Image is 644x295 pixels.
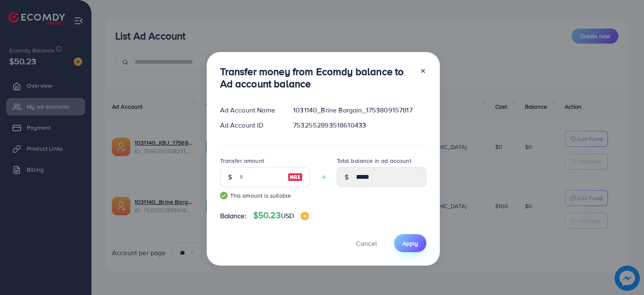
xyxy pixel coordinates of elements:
div: Ad Account Name [213,105,287,115]
img: image [288,172,303,182]
button: Apply [394,234,426,252]
span: Apply [402,239,418,248]
button: Cancel [345,234,387,252]
img: guide [220,192,228,199]
div: 7532552893518610433 [286,120,433,130]
h4: $50.23 [253,210,309,221]
div: 1031140_Brine Bargain_1753809157817 [286,105,433,115]
small: This amount is suitable [220,191,310,200]
h3: Transfer money from Ecomdy balance to Ad account balance [220,65,413,90]
label: Transfer amount [220,157,264,165]
img: image [301,212,309,220]
label: Total balance in ad account [337,157,411,165]
span: USD [281,211,294,220]
span: Cancel [356,239,377,248]
span: Balance: [220,211,247,221]
div: Ad Account ID [213,120,287,130]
